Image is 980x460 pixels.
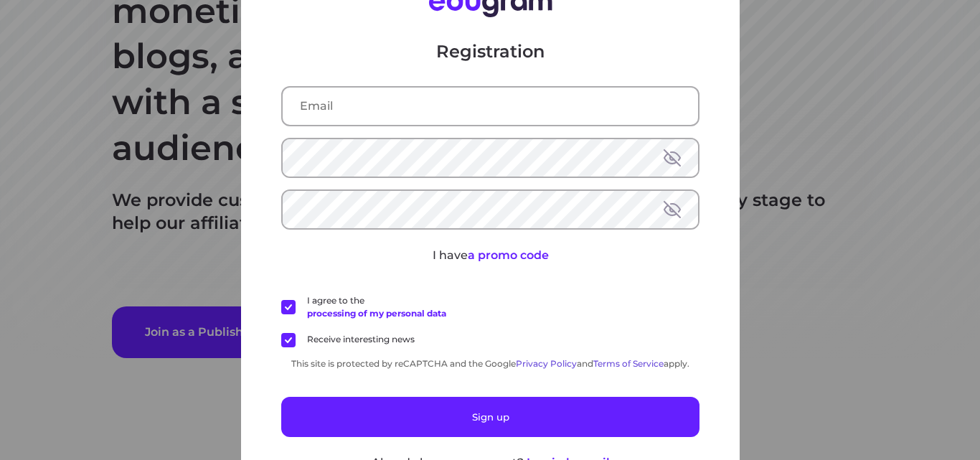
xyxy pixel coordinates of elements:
[281,247,699,264] p: I have
[307,308,446,319] a: processing of my personal data
[281,40,699,63] p: Registration
[283,88,698,125] input: Email
[281,358,699,369] div: This site is protected by reCAPTCHA and the Google and apply.
[467,248,548,262] span: a promo code
[593,358,664,369] a: Terms of Service
[516,358,577,369] a: Privacy Policy
[281,397,699,437] button: Sign up
[281,294,446,320] label: I agree to the
[281,333,415,347] label: Receive interesting news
